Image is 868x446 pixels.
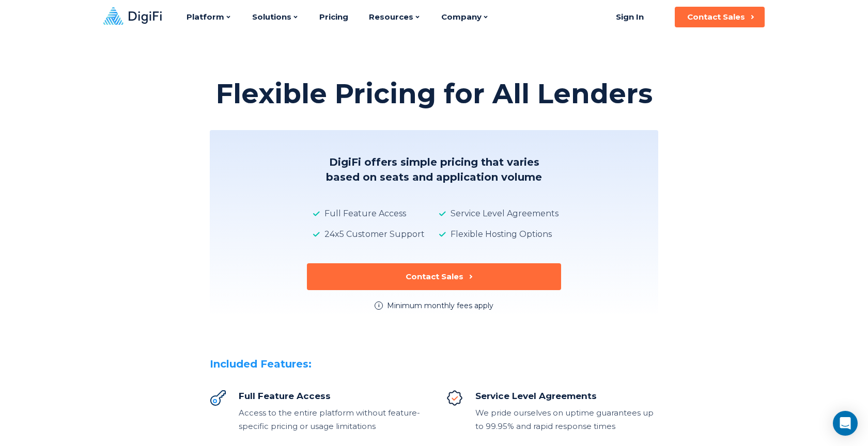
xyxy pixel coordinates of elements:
div: Contact Sales [687,12,745,22]
div: Open Intercom Messenger [833,411,858,436]
div: We pride ourselves on uptime guarantees up to 99.95% and rapid response times [475,406,658,433]
div: Minimum monthly fees apply [387,300,493,311]
a: Sign In [603,7,656,27]
h2: DigiFi offers simple pricing that varies based on seats and application volume [326,155,542,185]
p: Flexible Pricing [216,78,436,109]
div: Access to the entire platform without feature-specific pricing or usage limitations [239,406,422,433]
div: Flexible Hosting Options [436,228,559,241]
div: Service Level Agreements [436,208,559,220]
p: for All Lenders [444,78,653,109]
div: Full Feature Access [310,208,425,220]
button: Contact Sales [675,7,765,27]
div: Service Level Agreements [475,390,658,402]
div: Full Feature Access [239,390,422,402]
div: Included Features: [210,357,658,372]
div: 24x5 Customer Support [310,228,425,241]
button: Contact Sales [307,263,561,290]
div: i [375,301,383,310]
div: Contact Sales [406,272,463,282]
